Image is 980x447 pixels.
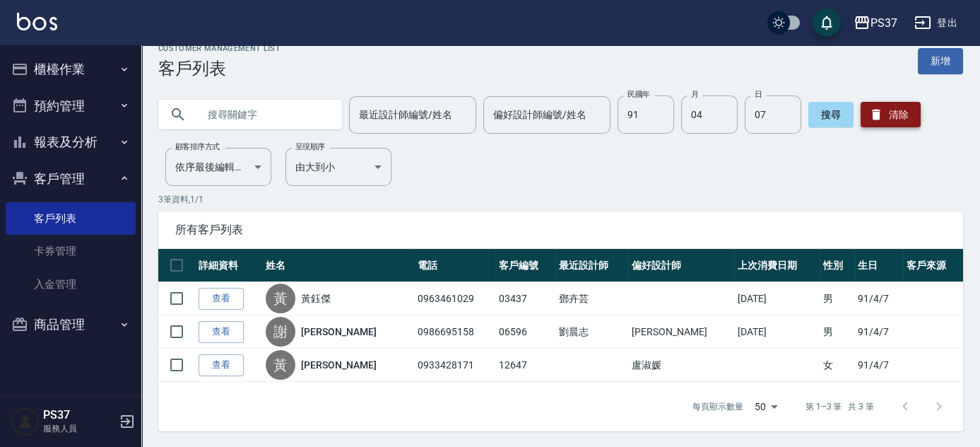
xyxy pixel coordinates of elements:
[813,8,841,37] button: save
[903,249,963,282] th: 客戶來源
[909,10,963,36] button: 登出
[495,315,555,349] td: 06596
[691,89,698,100] label: 月
[854,315,903,349] td: 91/4/7
[555,249,628,282] th: 最近設計師
[6,202,136,235] a: 客戶列表
[555,315,628,349] td: 劉晨志
[301,358,376,372] a: [PERSON_NAME]
[734,282,820,315] td: [DATE]
[266,350,295,380] div: 黃
[414,349,495,382] td: 0933428171
[158,59,281,79] h3: 客戶列表
[861,102,921,127] button: 清除
[854,282,903,315] td: 91/4/7
[628,315,734,349] td: [PERSON_NAME]
[6,268,136,301] a: 入金管理
[414,282,495,315] td: 0963461029
[820,282,854,315] td: 男
[175,223,946,237] span: 所有客戶列表
[749,388,783,426] div: 50
[17,13,57,30] img: Logo
[43,422,115,435] p: 服務人員
[854,249,903,282] th: 生日
[495,282,555,315] td: 03437
[627,89,649,100] label: 民國年
[414,315,495,349] td: 0986695158
[199,321,244,343] a: 查看
[165,148,271,186] div: 依序最後編輯時間
[198,95,331,134] input: 搜尋關鍵字
[262,249,414,282] th: 姓名
[6,124,136,161] button: 報表及分析
[6,306,136,343] button: 商品管理
[495,249,555,282] th: 客戶編號
[158,44,281,53] h2: Customer Management List
[11,407,40,436] img: Person
[808,102,854,127] button: 搜尋
[301,291,331,306] a: 黃鈺傑
[285,148,391,186] div: 由大到小
[301,325,376,339] a: [PERSON_NAME]
[495,349,555,382] td: 12647
[734,249,820,282] th: 上次消費日期
[6,161,136,197] button: 客戶管理
[175,141,220,152] label: 顧客排序方式
[734,315,820,349] td: [DATE]
[755,89,762,100] label: 日
[43,408,115,422] h5: PS37
[295,141,325,152] label: 呈現順序
[918,48,963,74] a: 新增
[820,349,854,382] td: 女
[820,249,854,282] th: 性別
[628,249,734,282] th: 偏好設計師
[6,88,136,124] button: 預約管理
[195,249,262,282] th: 詳細資料
[555,282,628,315] td: 鄧卉芸
[820,315,854,349] td: 男
[628,349,734,382] td: 盧淑媛
[6,51,136,88] button: 櫃檯作業
[848,8,903,37] button: PS37
[158,193,963,206] p: 3 筆資料, 1 / 1
[870,14,897,32] div: PS37
[692,400,743,413] p: 每頁顯示數量
[199,354,244,376] a: 查看
[805,400,874,413] p: 第 1–3 筆 共 3 筆
[199,288,244,310] a: 查看
[266,284,295,313] div: 黃
[414,249,495,282] th: 電話
[6,235,136,267] a: 卡券管理
[266,317,295,347] div: 謝
[854,349,903,382] td: 91/4/7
